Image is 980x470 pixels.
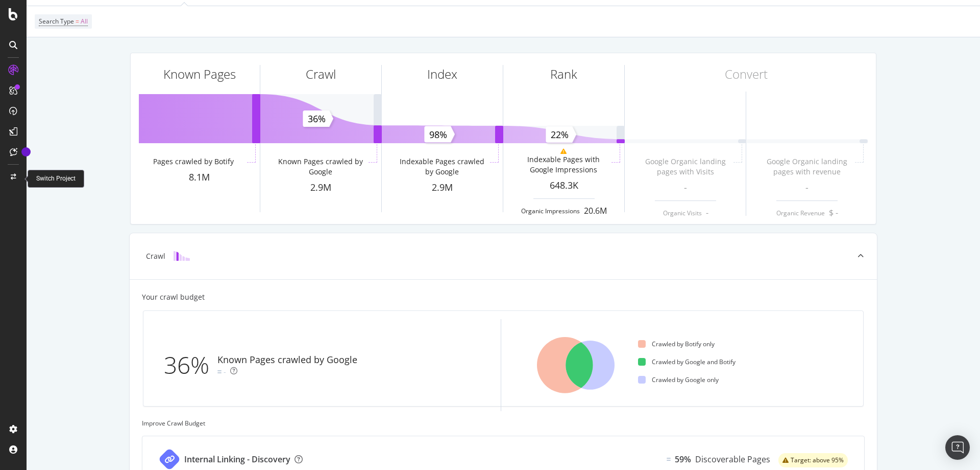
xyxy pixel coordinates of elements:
[39,17,74,26] span: Search Type
[153,156,234,167] div: Pages crawled by Botify
[396,156,487,177] div: Indexable Pages crawled by Google
[791,457,844,463] span: Target: above 95%
[184,454,290,465] div: Internal Linking - Discovery
[36,174,76,183] div: Switch Project
[163,65,236,83] div: Known Pages
[638,340,715,348] div: Crawled by Botify only
[427,65,457,83] div: Index
[146,251,165,261] div: Crawl
[306,65,336,83] div: Crawl
[164,348,217,382] div: 36%
[518,154,609,175] div: Indexable Pages with Google Impressions
[174,251,190,261] img: block-icon
[667,458,671,461] img: Equal
[81,14,88,29] span: All
[638,357,736,366] div: Crawled by Google and Botify
[382,181,503,194] div: 2.9M
[695,454,770,465] div: Discoverable Pages
[584,205,607,217] div: 20.6M
[224,367,226,377] div: -
[675,454,691,465] div: 59%
[217,353,357,367] div: Known Pages crawled by Google
[142,292,205,302] div: Your crawl budget
[142,419,865,428] div: Improve Crawl Budget
[217,370,222,373] img: Equal
[76,17,79,26] span: =
[945,435,970,460] div: Open Intercom Messenger
[550,65,577,83] div: Rank
[139,171,260,184] div: 8.1M
[260,181,381,194] div: 2.9M
[503,179,624,192] div: 648.3K
[521,207,580,215] div: Organic Impressions
[275,156,366,177] div: Known Pages crawled by Google
[21,147,31,156] div: Tooltip anchor
[638,375,719,384] div: Crawled by Google only
[778,453,848,467] div: warning label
